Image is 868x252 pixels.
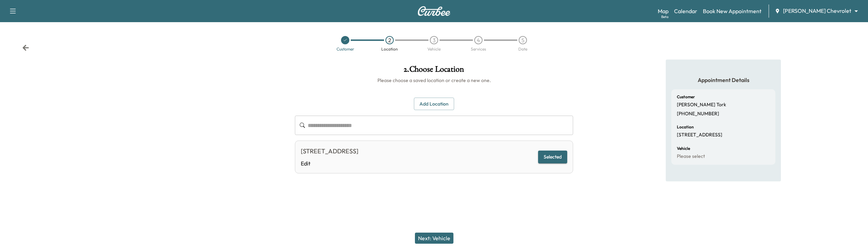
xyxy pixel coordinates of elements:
[677,111,719,117] p: [PHONE_NUMBER]
[783,7,851,15] span: [PERSON_NAME] Chevrolet
[677,146,690,151] h6: Vehicle
[519,36,527,44] div: 5
[301,146,358,156] div: [STREET_ADDRESS]
[661,14,669,19] div: Beta
[703,7,761,15] a: Book New Appointment
[301,159,358,168] a: Edit
[677,153,705,160] p: Please select
[414,98,454,110] button: Add Location
[295,77,573,84] h6: Please choose a saved location or create a new one.
[427,47,441,51] div: Vehicle
[677,132,722,138] p: [STREET_ADDRESS]
[337,47,354,51] div: Customer
[677,95,695,99] h6: Customer
[22,44,29,51] div: Back
[671,76,775,84] h5: Appointment Details
[674,7,697,15] a: Calendar
[417,6,451,16] img: Curbee Logo
[430,36,438,44] div: 3
[658,7,669,15] a: MapBeta
[295,65,573,77] h1: 2 . Choose Location
[677,102,726,108] p: [PERSON_NAME] Tork
[471,47,486,51] div: Services
[415,233,453,244] button: Next: Vehicle
[474,36,483,44] div: 4
[677,125,694,129] h6: Location
[518,47,527,51] div: Date
[538,151,567,163] button: Selected
[381,47,398,51] div: Location
[385,36,394,44] div: 2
